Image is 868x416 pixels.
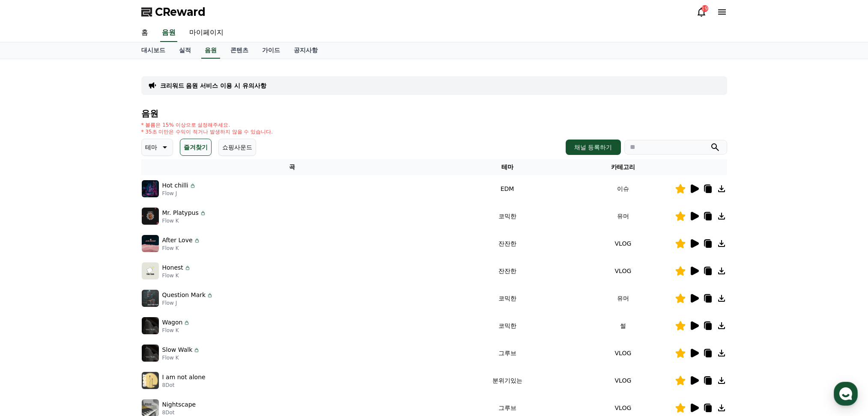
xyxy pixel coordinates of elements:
p: Nightscape [162,400,196,409]
a: 가이드 [255,42,287,59]
p: Flow J [162,190,196,197]
td: 그루브 [443,339,571,367]
p: Question Mark [162,291,206,300]
p: Slow Walk [162,345,193,354]
a: 실적 [172,42,198,59]
h4: 음원 [141,109,727,118]
button: 채널 등록하기 [566,140,620,155]
td: 코믹한 [443,202,571,230]
img: music [142,290,159,307]
a: 19 [696,7,707,17]
p: * 볼륨은 15% 이상으로 설정해주세요. [141,122,273,128]
th: 곡 [141,159,443,175]
th: 카테고리 [571,159,674,175]
a: 대시보드 [134,42,172,59]
a: 공지사항 [287,42,325,59]
a: 음원 [160,24,177,42]
img: music [142,317,159,334]
p: Flow K [162,327,191,334]
p: Flow K [162,272,191,279]
img: music [142,262,159,279]
img: music [142,235,159,252]
td: VLOG [571,339,674,367]
td: 유머 [571,202,674,230]
button: 테마 [141,139,173,156]
td: VLOG [571,367,674,394]
p: Mr. Platypus [162,208,199,217]
td: 유머 [571,285,674,312]
img: music [142,372,159,389]
span: CReward [155,5,206,19]
img: music [142,208,159,225]
p: Wagon [162,318,183,327]
p: 8Dot [162,382,206,389]
p: Hot chilli [162,181,188,190]
p: 테마 [145,141,157,153]
p: * 35초 미만은 수익이 적거나 발생하지 않을 수 있습니다. [141,128,273,135]
p: Honest [162,263,183,272]
td: 코믹한 [443,285,571,312]
td: 잔잔한 [443,230,571,257]
td: 썰 [571,312,674,339]
p: After Love [162,236,193,245]
a: 마이페이지 [182,24,230,42]
a: 콘텐츠 [224,42,255,59]
img: music [142,345,159,362]
td: 분위기있는 [443,367,571,394]
td: 코믹한 [443,312,571,339]
td: VLOG [571,230,674,257]
p: Flow K [162,354,200,361]
p: 8Dot [162,409,196,416]
a: 음원 [201,42,220,59]
td: 이슈 [571,175,674,202]
button: 즐겨찾기 [180,139,212,156]
p: Flow K [162,245,200,252]
p: Flow J [162,300,214,306]
td: VLOG [571,257,674,285]
a: 홈 [134,24,155,42]
div: 19 [701,5,708,12]
th: 테마 [443,159,571,175]
button: 쇼핑사운드 [218,139,256,156]
a: 크리워드 음원 서비스 이용 시 유의사항 [160,81,266,90]
p: I am not alone [162,373,206,382]
p: Flow K [162,217,206,224]
img: music [142,180,159,197]
td: 잔잔한 [443,257,571,285]
a: CReward [141,5,206,19]
td: EDM [443,175,571,202]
